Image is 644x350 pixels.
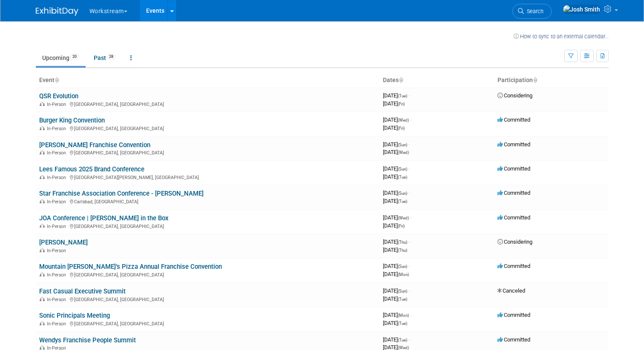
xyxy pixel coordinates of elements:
img: In-Person Event [40,175,45,179]
span: [DATE] [383,222,405,229]
img: In-Person Event [40,199,45,203]
img: In-Person Event [40,102,45,106]
img: In-Person Event [40,224,45,228]
span: (Thu) [398,248,407,253]
img: In-Person Event [40,126,45,130]
img: In-Person Event [40,272,45,276]
span: (Sun) [398,191,407,196]
span: Considering [497,239,532,245]
a: How to sync to an external calendar... [514,33,609,40]
span: [DATE] [383,247,407,253]
span: (Sun) [398,289,407,293]
span: [DATE] [383,190,410,196]
span: [DATE] [383,287,410,294]
span: [DATE] [383,100,405,107]
span: In-Person [47,248,69,253]
span: - [408,336,410,343]
span: In-Person [47,297,69,302]
a: JOA Conference | [PERSON_NAME] in the Box [39,214,169,222]
img: Josh Smith [563,5,601,14]
span: (Wed) [398,150,409,155]
a: [PERSON_NAME] [39,239,88,246]
img: In-Person Event [40,248,45,252]
span: [DATE] [383,336,410,343]
span: Considering [497,92,532,99]
span: In-Person [47,175,69,180]
span: - [408,92,410,99]
span: [DATE] [383,320,407,326]
a: Wendys Franchise People Summit [39,336,136,344]
span: Committed [497,141,530,148]
span: - [408,287,410,294]
span: (Sun) [398,167,407,171]
span: Canceled [497,287,525,294]
div: [GEOGRAPHIC_DATA], [GEOGRAPHIC_DATA] [39,296,376,302]
a: Upcoming20 [36,50,86,66]
span: - [408,263,410,269]
a: Sort by Start Date [399,77,403,83]
span: 20 [70,54,79,60]
span: (Fri) [398,224,405,228]
div: [GEOGRAPHIC_DATA], [GEOGRAPHIC_DATA] [39,100,376,107]
th: Dates [379,73,494,88]
a: Sort by Event Name [55,77,59,83]
span: [DATE] [383,296,407,302]
span: Committed [497,117,530,123]
span: [DATE] [383,239,410,245]
span: (Wed) [398,216,409,220]
span: (Fri) [398,126,405,131]
span: - [410,214,411,221]
span: (Fri) [398,102,405,106]
span: In-Person [47,199,69,205]
a: Lees Famous 2025 Brand Conference [39,165,144,173]
img: In-Person Event [40,321,45,325]
span: 28 [106,54,116,60]
div: Carlsbad, [GEOGRAPHIC_DATA] [39,198,376,205]
span: In-Person [47,272,69,278]
span: In-Person [47,150,69,156]
span: [DATE] [383,263,410,269]
a: Sort by Participation Type [533,77,537,83]
img: ExhibitDay [36,7,78,16]
span: (Tue) [398,199,407,204]
span: (Sun) [398,264,407,269]
a: Burger King Convention [39,117,105,124]
img: In-Person Event [40,297,45,301]
span: [DATE] [383,174,407,180]
span: [DATE] [383,141,410,148]
span: (Wed) [398,118,409,122]
a: [PERSON_NAME] Franchise Convention [39,141,150,149]
div: [GEOGRAPHIC_DATA], [GEOGRAPHIC_DATA] [39,149,376,156]
span: [DATE] [383,214,411,221]
a: Sonic Principals Meeting [39,312,110,319]
div: [GEOGRAPHIC_DATA], [GEOGRAPHIC_DATA] [39,320,376,327]
span: In-Person [47,224,69,229]
span: - [408,239,410,245]
div: [GEOGRAPHIC_DATA], [GEOGRAPHIC_DATA] [39,271,376,278]
a: Fast Casual Executive Summit [39,287,126,295]
span: - [408,141,410,148]
span: - [410,117,411,123]
span: [DATE] [383,165,410,172]
span: (Tue) [398,338,407,342]
span: [DATE] [383,198,407,204]
span: [DATE] [383,125,405,131]
span: [DATE] [383,117,411,123]
span: (Tue) [398,297,407,302]
span: Committed [497,165,530,172]
span: Committed [497,263,530,269]
span: (Mon) [398,272,409,277]
span: (Tue) [398,94,407,98]
span: [DATE] [383,149,409,155]
img: In-Person Event [40,345,45,350]
th: Event [36,73,379,88]
div: [GEOGRAPHIC_DATA], [GEOGRAPHIC_DATA] [39,222,376,229]
span: - [408,165,410,172]
img: In-Person Event [40,150,45,154]
span: In-Person [47,126,69,131]
span: (Tue) [398,321,407,326]
span: (Thu) [398,240,407,245]
span: [DATE] [383,92,410,99]
a: Star Franchise Association Conference - [PERSON_NAME] [39,190,204,197]
span: (Mon) [398,313,409,318]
